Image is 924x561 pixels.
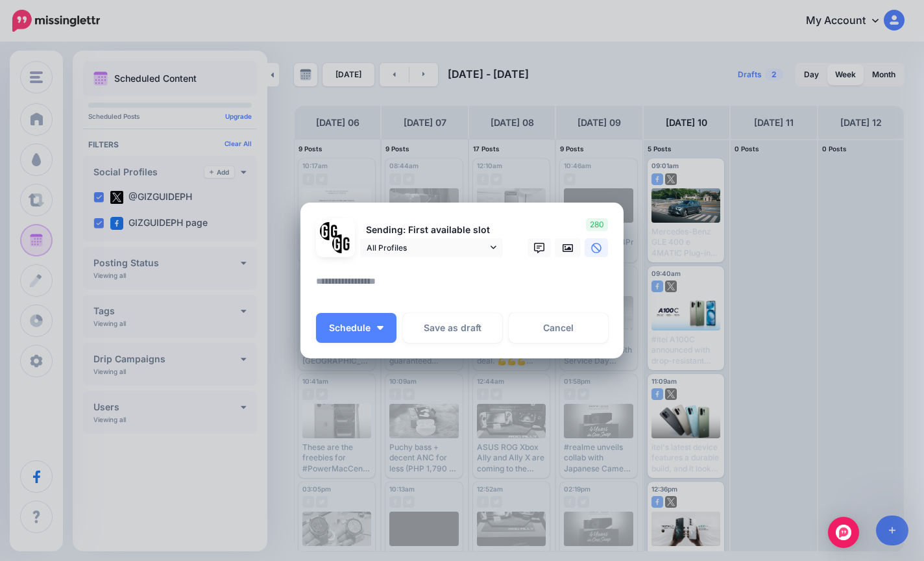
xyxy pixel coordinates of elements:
[329,323,371,332] span: Schedule
[403,313,502,343] button: Save as draft
[360,238,503,257] a: All Profiles
[360,223,503,238] p: Sending: First available slot
[377,326,383,330] img: arrow-down-white.png
[332,234,351,253] img: JT5sWCfR-79925.png
[586,218,608,231] span: 280
[509,313,608,343] a: Cancel
[828,517,859,548] div: Open Intercom Messenger
[367,241,487,255] span: All Profiles
[316,313,396,343] button: Schedule
[320,222,339,241] img: 353459792_649996473822713_4483302954317148903_n-bsa138318.png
